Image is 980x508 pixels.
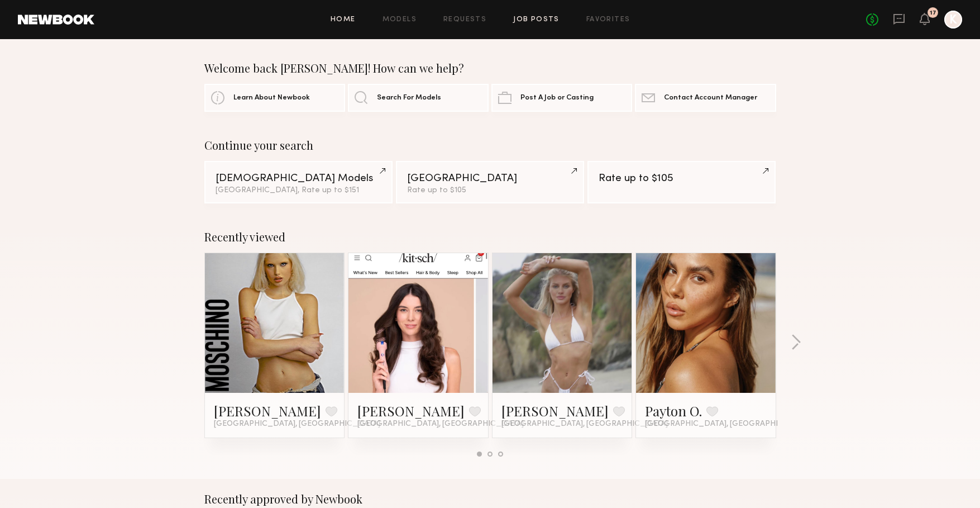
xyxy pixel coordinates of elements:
[599,173,764,184] div: Rate up to $105
[357,420,524,429] span: [GEOGRAPHIC_DATA], [GEOGRAPHIC_DATA]
[216,187,381,194] div: [GEOGRAPHIC_DATA], Rate up to $151
[443,16,486,23] a: Requests
[944,11,962,29] a: K
[635,84,776,112] a: Contact Account Manager
[664,94,757,102] span: Contact Account Manager
[491,84,632,112] a: Post A Job or Casting
[586,16,630,23] a: Favorites
[501,420,668,429] span: [GEOGRAPHIC_DATA], [GEOGRAPHIC_DATA]
[520,94,594,102] span: Post A Job or Casting
[396,161,584,203] a: [GEOGRAPHIC_DATA]Rate up to $105
[204,84,345,112] a: Learn About Newbook
[357,402,465,420] a: [PERSON_NAME]
[204,139,776,152] div: Continue your search
[216,173,381,184] div: [DEMOGRAPHIC_DATA] Models
[513,16,560,23] a: Job Posts
[377,94,441,102] span: Search For Models
[645,402,702,420] a: Payton O.
[214,402,321,420] a: [PERSON_NAME]
[501,402,609,420] a: [PERSON_NAME]
[204,492,776,506] div: Recently approved by Newbook
[930,10,936,16] div: 17
[204,230,776,244] div: Recently viewed
[383,16,417,23] a: Models
[645,420,811,429] span: [GEOGRAPHIC_DATA], [GEOGRAPHIC_DATA]
[407,187,573,194] div: Rate up to $105
[204,61,776,75] div: Welcome back [PERSON_NAME]! How can we help?
[233,94,310,102] span: Learn About Newbook
[214,420,380,429] span: [GEOGRAPHIC_DATA], [GEOGRAPHIC_DATA]
[587,161,776,203] a: Rate up to $105
[407,173,573,184] div: [GEOGRAPHIC_DATA]
[331,16,356,23] a: Home
[348,84,489,112] a: Search For Models
[204,161,393,203] a: [DEMOGRAPHIC_DATA] Models[GEOGRAPHIC_DATA], Rate up to $151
